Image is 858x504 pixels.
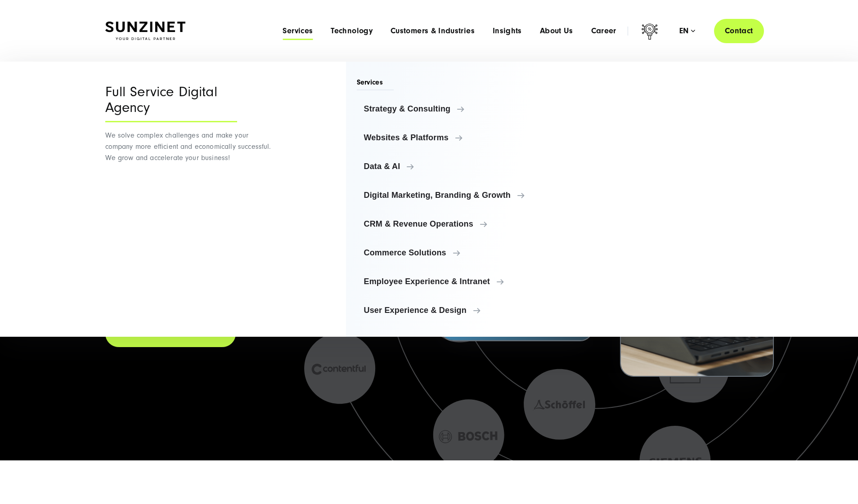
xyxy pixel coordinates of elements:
[357,242,550,263] a: Commerce Solutions
[357,127,550,148] a: Websites & Platforms
[714,18,764,44] a: Contact
[364,133,543,142] span: Websites & Platforms
[357,98,550,120] a: Strategy & Consulting
[364,277,543,286] span: Employee Experience & Intranet
[364,306,543,315] span: User Experience & Design
[493,27,522,36] a: Insights
[679,27,695,36] div: en
[364,248,543,257] span: Commerce Solutions
[105,130,274,164] p: We solve complex challenges and make your company more efficient and economically successful. We ...
[105,84,237,122] div: Full Service Digital Agency
[283,27,313,36] a: Services
[357,77,394,90] span: Services
[364,191,543,200] span: Digital Marketing, Branding & Growth
[357,271,550,292] a: Employee Experience & Intranet
[357,184,550,206] a: Digital Marketing, Branding & Growth
[331,27,373,36] a: Technology
[357,156,550,177] a: Data & AI
[591,27,616,36] a: Career
[391,27,475,36] a: Customers & Industries
[364,219,543,228] span: CRM & Revenue Operations
[105,22,185,40] img: SUNZINET Full Service Digital Agentur
[540,27,573,36] a: About Us
[364,104,543,113] span: Strategy & Consulting
[364,162,543,171] span: Data & AI
[357,299,550,321] a: User Experience & Design
[357,213,550,235] a: CRM & Revenue Operations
